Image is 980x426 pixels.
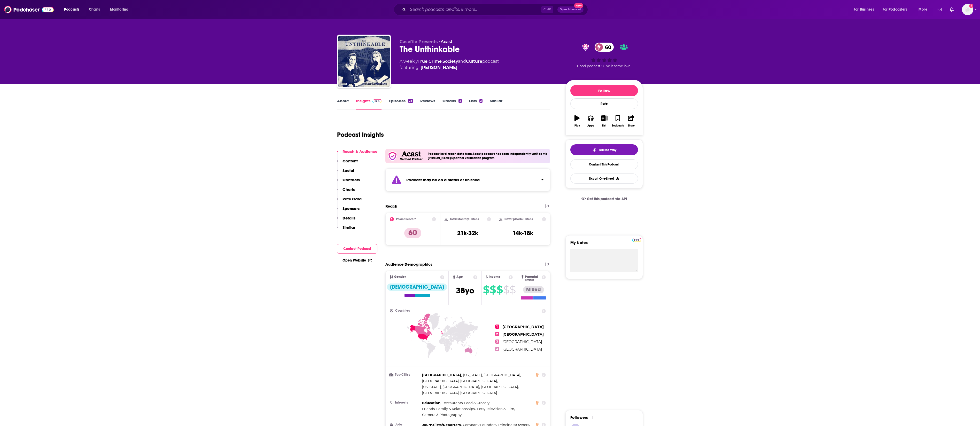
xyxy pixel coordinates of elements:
a: Open Website [343,258,372,263]
span: Parental Status [525,275,541,282]
span: [US_STATE], [GEOGRAPHIC_DATA] [463,373,520,377]
div: 2 [479,99,483,103]
span: $ [510,286,516,294]
span: New [574,3,584,8]
button: Share [625,112,638,130]
span: More [919,6,927,13]
div: A weekly podcast [400,58,499,71]
button: List [597,112,611,130]
span: [GEOGRAPHIC_DATA] [502,332,544,337]
section: Click to expand status details [385,168,550,191]
p: Rate Card [343,196,362,201]
button: open menu [915,5,934,14]
svg: Add a profile image [969,4,973,8]
span: For Business [854,6,874,13]
a: Acast [441,39,453,44]
button: Apps [584,112,597,130]
button: open menu [879,5,915,14]
span: [GEOGRAPHIC_DATA] [502,347,542,352]
h2: Power Score™ [396,217,416,221]
img: Podchaser Pro [632,238,641,242]
span: $ [496,286,503,294]
span: [US_STATE], [GEOGRAPHIC_DATA] [422,385,479,389]
p: Details [343,216,355,220]
span: Gender [394,275,406,279]
img: tell me why sparkle [592,148,596,152]
div: Bookmark [612,124,624,127]
span: Casefile Presents [400,39,438,44]
div: List [602,124,606,127]
span: 2 [495,332,499,336]
span: $ [483,286,489,294]
span: Charts [89,6,100,13]
a: Show notifications dropdown [948,5,956,14]
span: Camera & Photography [422,413,462,417]
strong: Podcast may be on a hiatus or finished [406,177,480,182]
p: Charts [343,187,355,192]
a: Episodes28 [389,98,413,110]
img: Podchaser Pro [372,99,382,103]
span: For Podcasters [883,6,907,13]
p: Contacts [343,177,360,182]
span: , [442,59,442,64]
span: , [442,400,490,406]
div: Share [628,124,635,127]
span: Followers [570,415,588,420]
span: Good podcast? Give it some love! [577,64,631,68]
h2: Audience Demographics [385,262,432,267]
span: and [458,59,466,64]
a: Lists2 [469,98,483,110]
p: Social [343,168,354,173]
span: Pets [477,407,484,411]
span: , [481,384,519,390]
span: 38 yo [456,286,474,296]
a: True Crime [418,59,442,64]
h2: Reach [385,204,397,209]
button: Show profile menu [962,4,973,15]
a: Pro website [632,237,641,242]
a: Show notifications dropdown [935,5,944,14]
p: Reach & Audience [343,149,377,154]
button: Rate Card [337,196,362,206]
div: Rate [570,98,638,109]
span: 60 [600,43,614,52]
a: Charts [85,5,103,14]
span: 4 [495,347,499,351]
p: Similar [343,225,355,230]
p: Content [343,159,358,163]
span: Education [422,401,440,405]
button: Bookmark [611,112,624,130]
div: [PERSON_NAME] [421,65,457,71]
img: The Unthinkable [338,36,390,87]
div: Search podcasts, credits, & more... [399,4,593,15]
img: Podchaser - Follow, Share and Rate Podcasts [4,5,54,14]
a: Contact This Podcast [570,159,638,169]
button: Open AdvancedNew [557,6,584,13]
h4: Podcast level reach data from Acast podcasts has been independently verified via [PERSON_NAME]'s ... [428,152,548,160]
button: Charts [337,187,355,196]
button: Details [337,216,355,225]
a: Reviews [420,98,435,110]
button: tell me why sparkleTell Me Why [570,144,638,155]
button: open menu [60,5,86,14]
span: Income [489,275,501,279]
label: My Notes [570,240,638,249]
button: open menu [850,5,881,14]
button: Content [337,159,358,168]
img: User Profile [962,4,973,15]
button: Follow [570,85,638,96]
h5: Verified Partner [400,158,423,161]
div: [DEMOGRAPHIC_DATA] [387,283,447,291]
span: Get this podcast via API [587,197,627,201]
span: , [422,372,462,378]
p: Sponsors [343,206,360,211]
div: verified Badge60Good podcast? Give it some love! [565,39,643,71]
div: 28 [408,99,413,103]
span: Friends, Family & Relationships [422,407,475,411]
span: [GEOGRAPHIC_DATA] [502,325,544,329]
h3: Interests [390,401,420,404]
span: Restaurants, Food & Grocery [442,401,489,405]
a: InsightsPodchaser Pro [356,98,382,110]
